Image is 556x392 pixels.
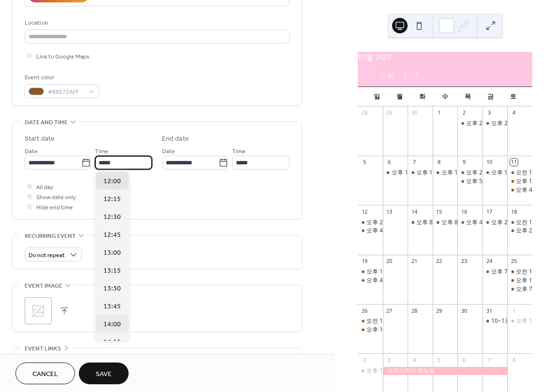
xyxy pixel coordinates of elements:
[162,134,189,144] div: End date
[25,73,97,83] div: Event color
[460,208,468,215] div: 16
[434,87,456,106] div: 수
[15,363,75,384] button: Cancel
[483,218,508,227] div: 오후 2~6, 전*림
[79,363,129,384] button: Save
[358,52,532,63] div: 10월 2025
[25,117,68,128] span: Date and time
[416,218,461,227] div: 오후 8~10, 최*솜
[460,307,468,314] div: 30
[103,176,121,187] span: 12:00
[510,109,517,116] div: 4
[25,134,55,144] div: Start date
[25,344,61,354] span: Event links
[361,159,368,166] div: 5
[358,326,383,334] div: 오후 1~4, 홍*희
[460,109,468,116] div: 2
[507,186,532,194] div: 오후 4~6, 손*원
[103,230,121,240] span: 12:45
[491,317,529,325] div: 10~13시, 강**
[410,109,418,116] div: 30
[386,159,393,166] div: 6
[386,109,393,116] div: 29
[460,159,468,166] div: 9
[483,119,508,128] div: 오후 2~8, 장*현
[386,258,393,265] div: 20
[457,119,483,128] div: 오후 2~4, 박*우
[366,317,414,325] div: 오전 10~12, 이*범
[483,169,508,177] div: 오후 1~3, 최*태
[436,307,443,314] div: 29
[485,356,493,363] div: 7
[410,159,418,166] div: 7
[510,258,517,265] div: 25
[491,119,532,128] div: 오후 2~8, 장*현
[502,87,525,106] div: 토
[388,87,411,106] div: 월
[96,369,112,379] span: Save
[358,317,383,325] div: 오전 10~12, 이*범
[366,268,447,276] div: 오후 1~4, [PERSON_NAME]*혁
[408,218,433,227] div: 오후 8~10, 최*솜
[507,177,532,186] div: 오후 1~4, 김*연
[510,208,517,215] div: 18
[232,146,246,157] span: Time
[507,268,532,276] div: 오전 11~1, 유*현
[436,109,443,116] div: 1
[457,169,483,177] div: 오후 2~4, 전*정
[103,194,121,204] span: 12:15
[103,284,121,294] span: 13:30
[507,227,532,235] div: 오후 2~6, 지*원
[95,146,108,157] span: Time
[441,169,483,177] div: 오후 1~3, 표*진
[510,356,517,363] div: 8
[386,356,393,363] div: 3
[366,218,447,227] div: 오후 2~4, [PERSON_NAME]*채
[25,281,62,291] span: Event image
[485,109,493,116] div: 3
[408,169,433,177] div: 오후 1~5, 이*수
[361,356,368,363] div: 2
[103,266,121,276] span: 13:15
[366,227,447,235] div: 오후 4~6, [PERSON_NAME]*채
[491,218,532,227] div: 오후 2~6, 전*림
[366,276,411,285] div: 오후 4~10, 조*서
[466,169,507,177] div: 오후 2~4, 전*정
[366,367,447,375] div: 오후 1~4, [PERSON_NAME]*진
[13,348,302,368] div: •••
[162,146,175,157] span: Date
[25,231,76,241] span: Recurring event
[366,87,388,106] div: 일
[507,285,532,293] div: 오후 7~10, 이*영
[416,169,457,177] div: 오후 1~5, 이*수
[358,367,383,375] div: 오후 1~4, 김*진
[436,159,443,166] div: 8
[361,109,368,116] div: 28
[103,337,121,348] span: 14:15
[48,87,84,97] span: #8B572AFF
[358,268,383,276] div: 오후 1~4, 김*혁
[366,326,408,334] div: 오후 1~4, 홍*희
[358,276,383,285] div: 오후 4~10, 조*서
[392,169,472,177] div: 오후 1~4, [PERSON_NAME]*규
[25,297,52,324] div: ;
[410,307,418,314] div: 28
[25,18,288,28] div: Location
[361,258,368,265] div: 19
[485,307,493,314] div: 31
[460,356,468,363] div: 6
[507,276,532,285] div: 오후 1~4, 이*현
[491,268,536,276] div: 오후 7~10, 전*쁨
[358,218,383,227] div: 오후 2~4, 김*채
[510,307,517,314] div: 1
[36,192,76,203] span: Show date only
[507,169,532,177] div: 오전 10~12, 조*현
[436,208,443,215] div: 15
[358,227,383,235] div: 오후 4~6, 김*채
[466,218,547,227] div: 오후 4~6, [PERSON_NAME]*석
[25,146,38,157] span: Date
[36,182,53,192] span: All day
[433,218,458,227] div: 오후 8~10, 조*윤
[103,212,121,222] span: 12:30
